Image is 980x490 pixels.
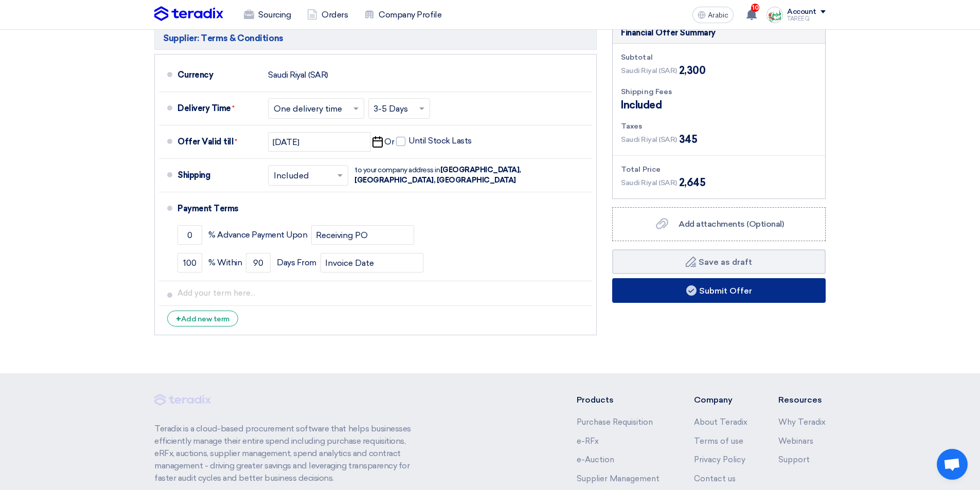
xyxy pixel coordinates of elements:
font: Arabic [708,11,728,20]
button: Save as draft [612,249,826,274]
input: payment-term-2 [311,225,414,245]
img: Screenshot___1727703618088.png [767,7,783,23]
font: + [176,314,181,324]
font: Saudi Riyal (SAR) [621,178,677,187]
font: Saudi Riyal (SAR) [621,135,677,144]
input: payment-term-2 [320,253,423,273]
font: 2,645 [679,176,706,189]
a: Contact us [694,474,736,483]
div: Open chat [937,449,968,480]
font: TAREEQ [787,15,809,22]
a: Orders [299,4,356,26]
font: Products [577,395,614,405]
font: Company Profile [379,10,441,20]
font: [GEOGRAPHIC_DATA], [GEOGRAPHIC_DATA], [GEOGRAPHIC_DATA] [354,166,521,185]
font: Saudi Riyal (SAR) [621,66,677,75]
font: Total Price [621,165,661,174]
font: Included [621,99,662,111]
font: 345 [679,133,698,146]
button: Arabic [692,7,734,23]
font: Until Stock Lasts [408,136,472,146]
a: About Teradix [694,418,747,427]
font: Saudi Riyal (SAR) [268,70,328,80]
button: Submit Offer [612,278,826,303]
a: Privacy Policy [694,455,745,464]
font: Financial Offer Summary [621,28,716,38]
font: Supplier: Terms & Conditions [163,33,283,43]
font: Add attachments (Optional) [679,219,784,229]
a: Supplier Management [577,474,660,483]
font: Days From [277,258,316,267]
font: Save as draft [699,257,752,267]
font: Payment Terms [177,204,239,213]
font: 10 [752,4,759,11]
a: Webinars [778,437,813,446]
a: Why Teradix [778,418,826,427]
a: Sourcing [236,4,299,26]
font: % Within [208,258,242,267]
a: Purchase Requisition [577,418,653,427]
font: Offer Valid till [177,137,234,147]
font: Or [384,137,394,147]
font: Submit Offer [699,286,752,296]
input: payment-term-2 [177,253,202,273]
font: Shipping Fees [621,87,672,96]
font: Add new term [181,315,229,323]
font: Orders [322,10,348,20]
font: Company [694,395,733,405]
img: Teradix logo [154,6,223,22]
font: Taxes [621,122,643,131]
input: payment-term-1 [177,225,202,245]
a: e-RFx [577,437,599,446]
a: e-Auction [577,455,614,464]
font: % Advance Payment Upon [208,230,307,240]
a: Terms of use [694,437,743,446]
font: Subtotal [621,53,653,62]
font: Teradix is ​​a cloud-based procurement software that helps businesses efficiently manage their en... [154,424,411,483]
input: Add your term here... [177,283,588,303]
font: Resources [778,395,822,405]
input: payment-term-2 [246,253,271,273]
font: Sourcing [258,10,291,20]
font: Account [787,7,816,16]
font: Delivery Time [177,103,231,113]
input: yyyy-mm-dd [268,132,371,152]
font: Currency [177,70,213,80]
a: Support [778,455,810,464]
font: 2,300 [679,64,706,77]
font: to your company address in [354,166,440,174]
font: Shipping [177,170,210,180]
